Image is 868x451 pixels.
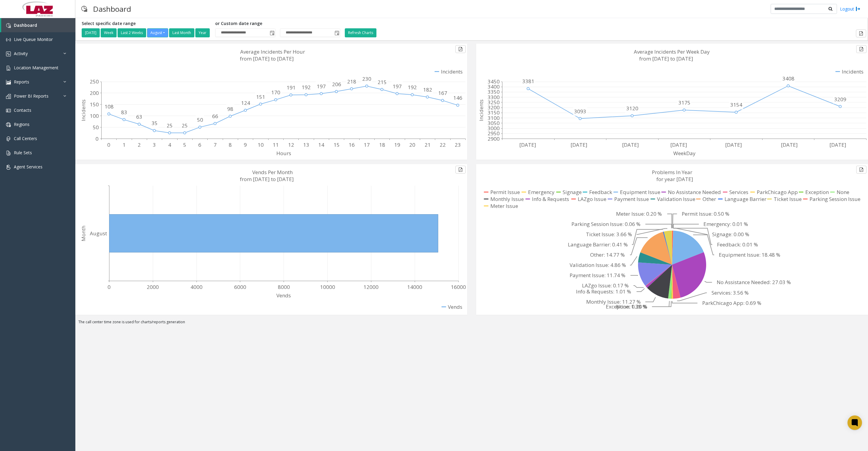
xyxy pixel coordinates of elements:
[96,135,99,142] text: 0
[138,141,141,148] text: 2
[108,283,111,290] text: 0
[14,79,29,85] span: Reports
[856,45,866,53] button: Export to pdf
[198,141,201,148] text: 6
[6,80,11,85] img: 'icon'
[363,283,379,290] text: 12000
[652,169,692,176] text: Problems In Year
[347,78,356,85] text: 218
[639,55,693,62] text: from [DATE] to [DATE]
[455,166,466,174] button: Export to pdf
[14,22,37,28] span: Dashboard
[570,262,626,268] text: Validation Issue: 4.86 %
[241,99,250,106] text: 124
[234,283,246,290] text: 6000
[488,94,500,101] text: 3300
[488,109,500,116] text: 3150
[519,141,536,148] text: [DATE]
[167,122,173,129] text: 25
[488,135,500,142] text: 2900
[488,88,500,95] text: 3350
[574,108,586,115] text: 3093
[6,108,11,113] img: 'icon'
[287,84,296,91] text: 191
[345,28,376,37] button: Refresh Charts
[14,51,28,56] span: Activity
[320,283,335,290] text: 10000
[214,141,217,148] text: 7
[488,99,500,106] text: 3250
[6,37,11,42] img: 'icon'
[678,99,690,106] text: 3175
[393,83,402,90] text: 197
[227,105,233,112] text: 98
[571,141,587,148] text: [DATE]
[719,251,780,258] text: Equipment Issue: 18.48 %
[829,141,846,148] text: [DATE]
[409,141,415,148] text: 20
[455,45,466,53] button: Export to pdf
[240,176,294,183] text: from [DATE] to [DATE]
[455,141,461,148] text: 23
[364,141,370,148] text: 17
[840,6,860,12] a: Logout
[488,78,500,85] text: 3450
[616,303,647,310] text: None: 1.38 %
[123,141,126,148] text: 1
[302,84,311,91] text: 192
[725,141,742,148] text: [DATE]
[271,89,280,96] text: 170
[453,94,462,101] text: 146
[14,36,53,42] span: Live Queue Monitor
[378,79,387,86] text: 215
[856,6,860,12] img: logout
[717,241,758,248] text: Feedback: 0.01 %
[782,75,794,82] text: 3408
[568,241,628,248] text: Language Barrier: 0.41 %
[334,141,340,148] text: 15
[856,166,866,174] button: Export to pdf
[215,21,340,26] h5: or Custom date range
[252,169,293,176] text: Vends Per Month
[269,29,275,37] span: Toggle popup
[6,94,11,99] img: 'icon'
[90,101,99,108] text: 150
[571,221,640,227] text: Parking Session Issue: 0.06 %
[622,141,639,148] text: [DATE]
[488,130,500,137] text: 2950
[488,114,500,121] text: 3100
[590,251,625,258] text: Other: 14.77 %
[856,30,866,37] button: Export to pdf
[195,28,210,37] button: Year
[197,116,203,123] text: 50
[152,120,158,127] text: 35
[101,28,117,37] button: Week
[105,103,114,110] text: 108
[488,120,500,127] text: 3050
[438,89,447,96] text: 167
[318,141,324,148] text: 14
[153,141,156,148] text: 3
[703,221,748,227] text: Emergency: 0.01 %
[93,124,99,131] text: 50
[121,109,127,116] text: 83
[394,141,400,148] text: 19
[273,141,279,148] text: 11
[379,141,385,148] text: 18
[14,107,31,113] span: Contacts
[6,136,11,141] img: 'icon'
[682,210,729,217] text: Permit Issue: 0.50 %
[408,84,417,91] text: 192
[118,28,146,37] button: Last 2 Weeks
[14,65,58,70] span: Location Management
[90,230,107,237] text: August
[349,141,355,148] text: 16
[6,23,11,28] img: 'icon'
[6,66,11,70] img: 'icon'
[1,18,75,32] a: Dashboard
[169,28,194,37] button: Last Month
[488,104,500,111] text: 3200
[673,150,696,157] text: WeekDay
[90,112,99,119] text: 100
[136,113,142,120] text: 63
